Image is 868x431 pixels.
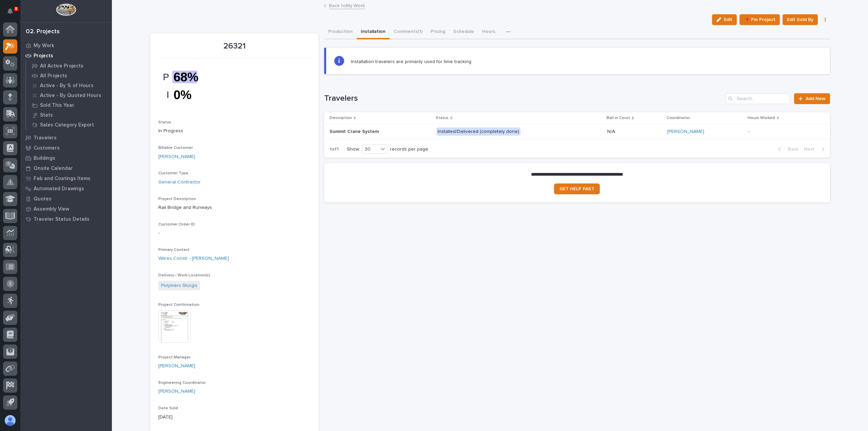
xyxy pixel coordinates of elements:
[34,206,69,212] p: Assembly View
[806,96,826,101] span: Add New
[20,194,112,204] a: Quotes
[794,93,830,104] a: Add New
[34,155,55,161] p: Buildings
[390,25,427,39] button: Comments (1)
[449,25,478,39] button: Schedule
[158,62,209,109] img: KU8UIe0YgiNjrGJgNzVAcM-vPCIr4Uz8BjxmwWADTMQ
[34,176,91,182] p: Fab and Coatings Items
[26,71,112,80] a: All Projects
[347,146,359,152] p: Show
[34,145,60,151] p: Customers
[34,43,54,49] p: My Work
[158,230,311,237] p: -
[158,153,195,160] a: [PERSON_NAME]
[787,16,813,24] span: Edit Sold By
[362,146,378,153] div: 30
[801,146,830,152] button: Next
[804,146,819,152] span: Next
[20,163,112,173] a: Onsite Calendar
[26,28,60,36] div: 02. Projects
[40,93,101,99] p: Active - By Quoted Hours
[34,135,57,141] p: Travelers
[324,141,344,158] p: 1 of 1
[40,63,83,69] p: All Active Projects
[56,3,76,16] img: Workspace Logo
[739,14,780,25] button: 📌 Pin Project
[3,4,17,18] button: Notifications
[436,114,449,122] p: Status
[158,273,210,277] span: Delivery / Work Location(s)
[158,41,311,51] p: 26321
[158,303,199,307] span: Project Confirmation
[40,102,74,109] p: Sold This Year
[20,204,112,214] a: Assembly View
[26,81,112,90] a: Active - By % of Hours
[34,165,73,172] p: Onsite Calendar
[158,414,311,421] p: [DATE]
[15,6,17,11] p: 8
[26,61,112,71] a: All Active Projects
[554,183,600,194] a: GET HELP FAST
[20,183,112,194] a: Automated Drawings
[330,114,352,122] p: Description
[329,1,365,9] a: Back toMy Work
[390,146,428,152] p: records per page
[26,110,112,120] a: Stats
[158,355,191,359] span: Project Manager
[158,248,190,252] span: Primary Contact
[158,197,196,201] span: Project Description
[34,196,52,202] p: Quotes
[724,17,732,23] span: Edit
[712,14,737,25] button: Edit
[8,8,17,19] div: Notifications8
[158,388,195,395] a: [PERSON_NAME]
[161,282,197,289] a: Polymers Sturgis
[607,114,630,122] p: Ball in Court
[158,222,195,227] span: Customer Order ID
[26,91,112,100] a: Active - By Quoted Hours
[20,51,112,61] a: Projects
[158,255,229,262] a: Wares Constr - [PERSON_NAME]
[158,120,171,124] span: Status
[748,128,751,135] p: -
[20,153,112,163] a: Buildings
[607,129,662,135] p: N/A
[324,124,830,139] tr: Summit Crane SystemSummit Crane System Installed/Delivered (completely done)N/A[PERSON_NAME] --
[427,25,449,39] button: Pricing
[20,143,112,153] a: Customers
[158,204,311,211] p: Rail Bridge and Runways
[784,146,798,152] span: Back
[478,25,499,39] button: Hours
[158,381,206,385] span: Engineering Coordinator
[324,25,357,39] button: Production
[783,14,818,25] button: Edit Sold By
[324,94,723,103] h1: Travelers
[34,186,84,192] p: Automated Drawings
[158,171,189,175] span: Customer Type
[40,83,94,89] p: Active - By % of Hours
[773,146,801,152] button: Back
[40,112,53,118] p: Stats
[20,173,112,183] a: Fab and Coatings Items
[357,25,390,39] button: Installation
[20,214,112,224] a: Traveler Status Details
[3,413,17,428] button: users-avatar
[667,114,690,122] p: Coordinator
[20,40,112,51] a: My Work
[351,59,472,65] p: Installation travelers are primarily used for time tracking.
[26,100,112,110] a: Sold This Year
[436,128,520,136] div: Installed/Delivered (completely done)
[40,73,67,79] p: All Projects
[559,187,594,191] span: GET HELP FAST
[744,16,775,24] span: 📌 Pin Project
[158,406,178,410] span: Date Sold
[26,120,112,130] a: Sales Category Export
[158,146,193,150] span: Billable Customer
[330,128,380,135] p: Summit Crane System
[158,363,195,370] a: [PERSON_NAME]
[34,216,90,222] p: Traveler Status Details
[20,133,112,143] a: Travelers
[158,128,311,135] p: In Progress
[726,93,790,104] input: Search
